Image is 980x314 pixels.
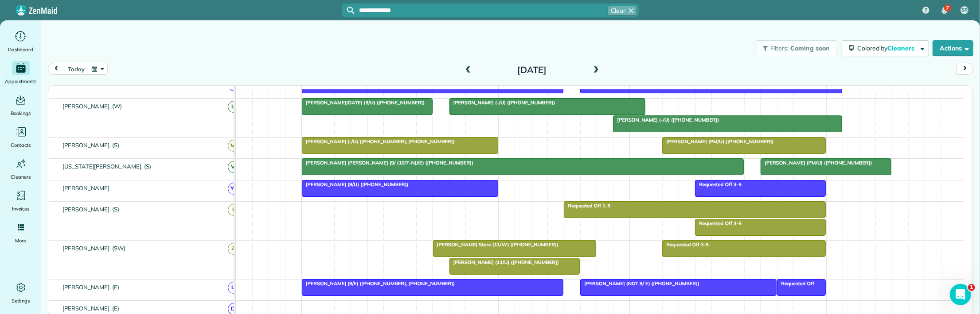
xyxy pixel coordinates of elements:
[761,88,777,95] span: 4pm
[61,305,121,312] span: [PERSON_NAME]. (E)
[8,45,33,54] span: Dashboard
[61,103,124,110] span: [PERSON_NAME]. (W)
[5,77,37,86] span: Appointments
[933,40,973,56] button: Actions
[564,88,580,95] span: 1pm
[4,188,38,213] a: Invoices
[228,243,240,255] span: Z(
[301,160,474,166] span: [PERSON_NAME] [PERSON_NAME] (9/ (10/7-N)//E) ([PHONE_NUMBER])
[12,296,30,305] span: Settings
[613,117,719,123] span: [PERSON_NAME] (-/U) ([PHONE_NUMBER])
[64,63,88,75] button: today
[580,280,700,287] span: [PERSON_NAME] (NOT 9/ E) ([PHONE_NUMBER])
[301,100,426,106] span: [PERSON_NAME][DATE] (9/U) ([PHONE_NUMBER])
[4,125,38,149] a: Contacts
[760,160,872,166] span: [PERSON_NAME] (PM/U) ([PHONE_NUMBER])
[950,284,971,305] iframe: Intercom live chat
[11,172,31,181] span: Cleaners
[695,88,711,95] span: 3pm
[695,181,742,188] span: Requested Off 3-5
[301,138,455,145] span: [PERSON_NAME] (-/U) ([PHONE_NUMBER], [PHONE_NUMBER])
[367,88,387,95] span: 10am
[15,236,26,245] span: More
[61,184,112,191] span: [PERSON_NAME]
[61,142,121,149] span: [PERSON_NAME]. (S)
[695,220,742,226] span: Requested Off 3-5
[946,4,949,11] span: 7
[499,88,518,95] span: 12pm
[476,65,587,75] h2: [DATE]
[842,40,929,56] button: Colored byCleaners
[961,7,968,14] span: SR
[777,280,815,287] span: Requested Off
[433,88,453,95] span: 11am
[611,6,626,15] span: Clear
[236,88,252,95] span: 8am
[4,61,38,86] a: Appointments
[228,101,240,113] span: L(
[857,44,918,52] span: Colored by
[563,203,611,209] span: Requested Off 1-5
[662,138,774,145] span: [PERSON_NAME] (PM/U) ([PHONE_NUMBER])
[228,140,240,152] span: M(
[892,88,908,95] span: 6pm
[662,241,709,248] span: Requested Off 3-5
[301,181,409,188] span: [PERSON_NAME] (9/U) ([PHONE_NUMBER])
[4,29,38,54] a: Dashboard
[630,88,645,95] span: 2pm
[228,183,240,195] span: YC
[608,6,637,15] button: Clear
[968,284,975,291] span: 1
[61,245,127,252] span: [PERSON_NAME]. (SW)
[4,93,38,118] a: Bookings
[935,1,954,20] div: 7 unread notifications
[61,163,153,170] span: [US_STATE][PERSON_NAME]. (S)
[957,63,973,75] button: next
[770,44,789,52] span: Filters:
[12,204,30,213] span: Invoices
[61,206,121,213] span: [PERSON_NAME]. (S)
[433,241,559,248] span: [PERSON_NAME] Store (11/W) ([PHONE_NUMBER])
[11,141,31,149] span: Contacts
[449,100,556,106] span: [PERSON_NAME] (-/U) ([PHONE_NUMBER])
[11,109,31,118] span: Bookings
[4,157,38,181] a: Cleaners
[228,282,240,294] span: L(
[4,280,38,305] a: Settings
[302,88,318,95] span: 9am
[61,283,121,291] span: [PERSON_NAME]. (E)
[449,259,559,265] span: [PERSON_NAME] (11/U) ([PHONE_NUMBER])
[48,63,65,75] button: prev
[790,44,830,52] span: Coming soon
[228,204,240,216] span: I(
[301,280,456,287] span: [PERSON_NAME] (9/E) ([PHONE_NUMBER], [PHONE_NUMBER])
[888,44,916,52] span: Cleaners
[228,161,240,173] span: V(
[342,7,354,14] button: Focus search
[347,7,354,14] svg: Focus search
[827,88,842,95] span: 5pm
